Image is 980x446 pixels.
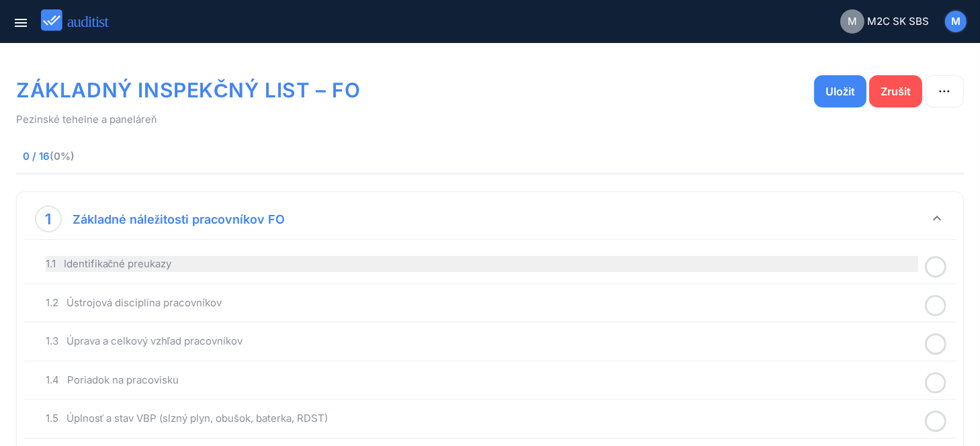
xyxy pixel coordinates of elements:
[16,113,964,126] p: Pezinské tehelne a paneláreň
[814,75,866,107] button: Uložit
[46,410,918,427] div: 1.5 Úplnosť a stav VBP (slzný plyn, obušok, baterka, RDST)
[929,210,945,226] i: keyboard_arrow_down
[46,256,918,272] div: 1.1 Identifikačné preukazy
[848,14,857,30] span: M
[881,83,911,99] div: Zrušit
[13,15,29,31] i: menu
[46,208,52,230] div: 1
[46,372,918,388] div: 1.4 Poriadok na pracovisku
[951,14,961,30] span: M
[46,295,918,311] div: 1.2 Ústrojová disciplína pracovníkov
[869,75,922,107] button: Zrušit
[16,73,585,107] h1: ZÁKLADNÝ INSPEKČNÝ LIST – FO
[46,333,918,349] div: 1.3 Úprava a celkový vzhľad pracovníkov
[23,149,258,164] span: 0 / 16
[826,83,855,99] div: Uložit
[41,9,121,32] img: auditist_logo_new.svg
[73,212,285,226] strong: Základné náležitosti pracovníkov FO
[50,150,75,163] span: (0%)
[944,9,968,34] button: M
[867,14,929,30] span: M2C SK SBS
